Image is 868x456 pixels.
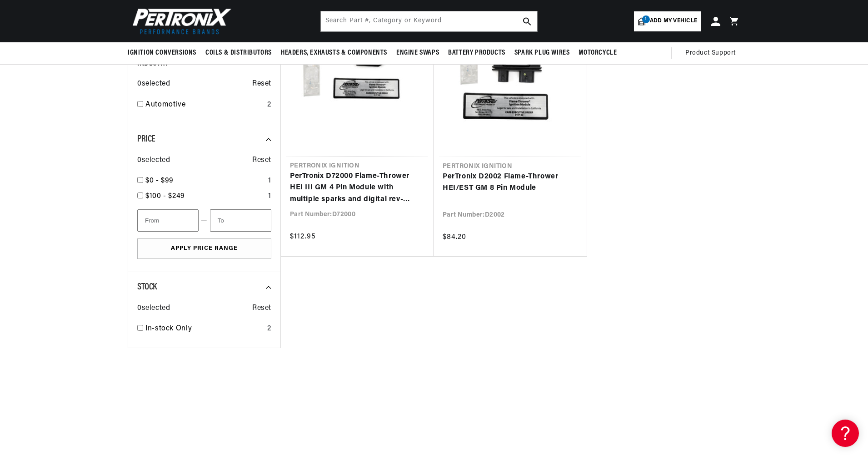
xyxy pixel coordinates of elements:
[392,42,444,64] summary: Engine Swaps
[201,42,276,64] summary: Coils & Distributors
[650,17,697,25] span: Add my vehicle
[685,48,736,58] span: Product Support
[396,48,439,58] span: Engine Swaps
[201,215,208,227] span: —
[137,209,199,232] input: From
[252,303,271,314] span: Reset
[128,48,196,58] span: Ignition Conversions
[137,135,155,144] span: Price
[448,48,505,58] span: Battery Products
[268,191,271,203] div: 1
[443,171,578,194] a: PerTronix D2002 Flame-Thrower HEI/EST GM 8 Pin Module
[634,11,701,31] a: 1Add my vehicle
[145,99,264,111] a: Automotive
[444,42,510,64] summary: Battery Products
[145,323,264,335] a: In-stock Only
[642,15,650,23] span: 1
[137,303,170,314] span: 0 selected
[574,42,621,64] summary: Motorcycle
[276,42,392,64] summary: Headers, Exhausts & Components
[290,171,424,206] a: PerTronix D72000 Flame-Thrower HEI III GM 4 Pin Module with multiple sparks and digital rev-limiter
[579,48,617,58] span: Motorcycle
[137,78,170,90] span: 0 selected
[210,209,271,232] input: To
[281,48,387,58] span: Headers, Exhausts & Components
[268,175,271,187] div: 1
[137,155,170,167] span: 0 selected
[267,99,271,111] div: 2
[128,5,232,37] img: Pertronix
[205,48,272,58] span: Coils & Distributors
[137,283,157,292] span: Stock
[321,11,537,31] input: Search Part #, Category or Keyword
[252,78,271,90] span: Reset
[252,155,271,167] span: Reset
[137,238,271,259] button: Apply Price Range
[145,177,174,184] span: $0 - $99
[685,42,740,64] summary: Product Support
[145,193,185,200] span: $100 - $249
[514,48,570,58] span: Spark Plug Wires
[267,323,271,335] div: 2
[128,42,201,64] summary: Ignition Conversions
[510,42,574,64] summary: Spark Plug Wires
[517,11,537,31] button: search button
